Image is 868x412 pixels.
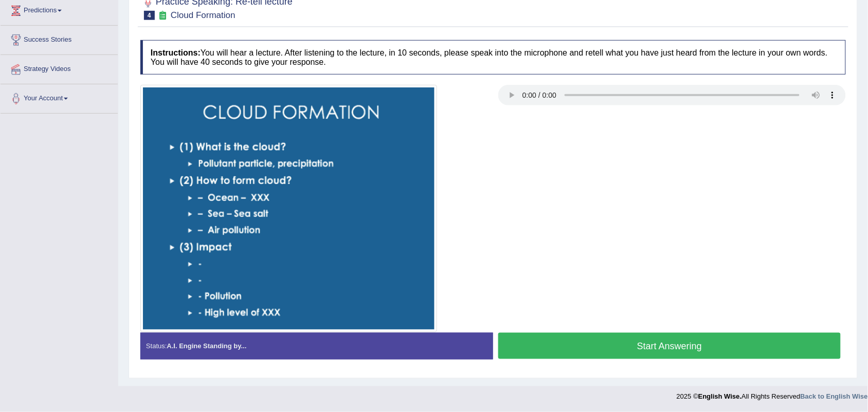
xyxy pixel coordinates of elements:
b: Instructions: [151,48,201,57]
span: 4 [144,11,155,20]
div: Status: [140,333,493,359]
strong: A.I. Engine Standing by... [167,342,246,350]
h4: You will hear a lecture. After listening to the lecture, in 10 seconds, please speak into the mic... [140,40,846,75]
a: Back to English Wise [801,392,868,400]
a: Strategy Videos [1,55,118,81]
div: 2025 © All Rights Reserved [677,386,868,401]
button: Start Answering [498,333,841,359]
strong: English Wise. [698,392,742,400]
small: Exam occurring question [157,11,168,21]
a: Success Stories [1,26,118,51]
a: Your Account [1,84,118,110]
small: Cloud Formation [171,10,236,20]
